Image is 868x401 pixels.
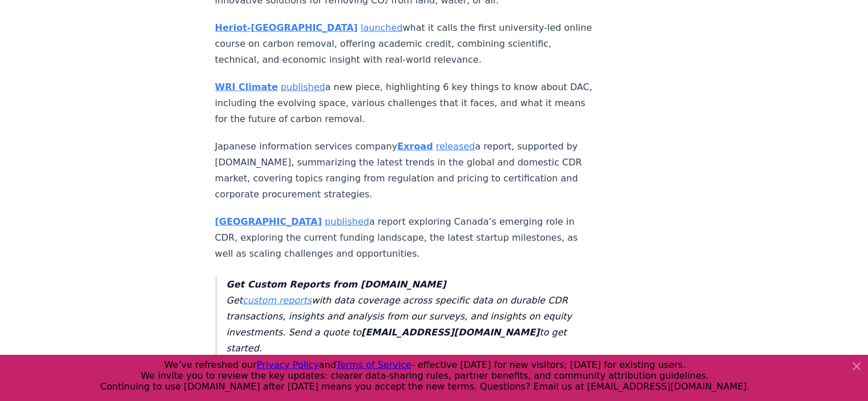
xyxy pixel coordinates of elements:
[215,139,593,202] p: Japanese information services company a report, supported by [DOMAIN_NAME], summarizing the lates...
[436,141,475,152] a: released
[281,82,325,92] a: published
[227,279,572,354] em: Get with data coverage across specific data on durable CDR transactions, insights and analysis fr...
[215,20,593,68] p: what it calls the first university-led online course on carbon removal, offering academic credit,...
[227,279,446,290] strong: Get Custom Reports from [DOMAIN_NAME]
[397,141,433,152] a: Exroad
[215,216,322,227] a: [GEOGRAPHIC_DATA]
[215,214,593,262] p: a report exploring Canada’s emerging role in CDR, exploring the current funding landscape, the la...
[243,295,312,306] a: custom reports
[215,79,593,127] p: a new piece, highlighting 6 key things to know about DAC, including the evolving space, various c...
[361,22,402,33] a: launched
[325,216,369,227] a: published
[215,82,278,92] a: WRI Climate
[361,327,539,338] strong: [EMAIL_ADDRESS][DOMAIN_NAME]
[215,22,358,33] a: Heriot-[GEOGRAPHIC_DATA]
